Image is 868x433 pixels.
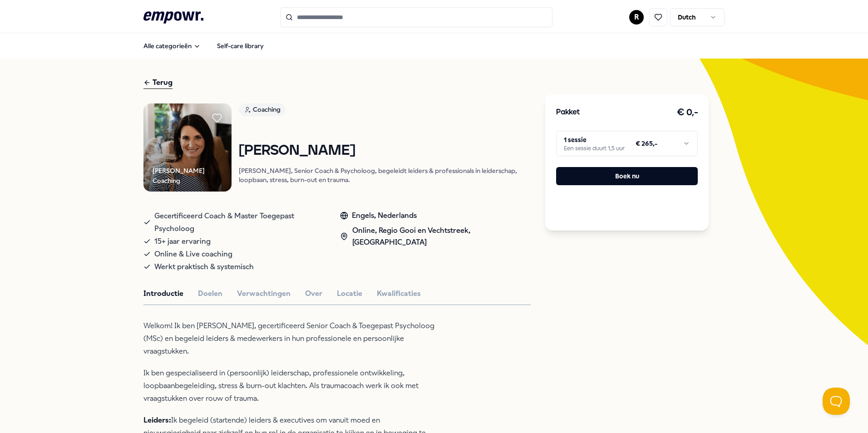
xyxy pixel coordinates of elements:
[305,288,322,300] button: Over
[143,77,173,89] div: Terug
[143,416,171,424] strong: Leiders:
[340,210,531,221] div: Engels, Nederlands
[556,107,580,118] h3: Pakket
[340,225,531,248] div: Online, Regio Gooi en Vechtstreek, [GEOGRAPHIC_DATA]
[377,288,421,300] button: Kwalificaties
[143,103,232,192] img: Product Image
[143,288,183,300] button: Introductie
[823,388,850,415] iframe: Help Scout Beacon - Open
[239,143,531,159] h1: [PERSON_NAME]
[154,235,211,248] span: 15+ jaar ervaring
[154,210,322,235] span: Gecertificeerd Coach & Master Toegepast Psycholoog
[154,248,232,261] span: Online & Live coaching
[239,166,531,184] p: [PERSON_NAME], Senior Coach & Psycholoog, begeleidt leiders & professionals in leiderschap, loopb...
[239,103,286,116] div: Coaching
[136,37,271,55] nav: Main
[153,166,232,186] div: [PERSON_NAME] Coaching
[629,10,644,25] button: R
[337,288,362,300] button: Locatie
[556,167,698,185] button: Boek nu
[280,7,552,27] input: Search for products, categories or subcategories
[677,105,698,120] h3: € 0,-
[210,37,271,55] a: Self-care library
[198,288,222,300] button: Doelen
[143,367,439,405] p: Ik ben gespecialiseerd in (persoonlijk) leiderschap, professionele ontwikkeling, loopbaanbegeleid...
[136,37,208,55] button: Alle categorieën
[154,261,254,273] span: Werkt praktisch & systemisch
[143,320,439,358] p: Welkom! Ik ben [PERSON_NAME], gecertificeerd Senior Coach & Toegepast Psycholoog (MSc) en begelei...
[239,103,531,119] a: Coaching
[237,288,291,300] button: Verwachtingen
